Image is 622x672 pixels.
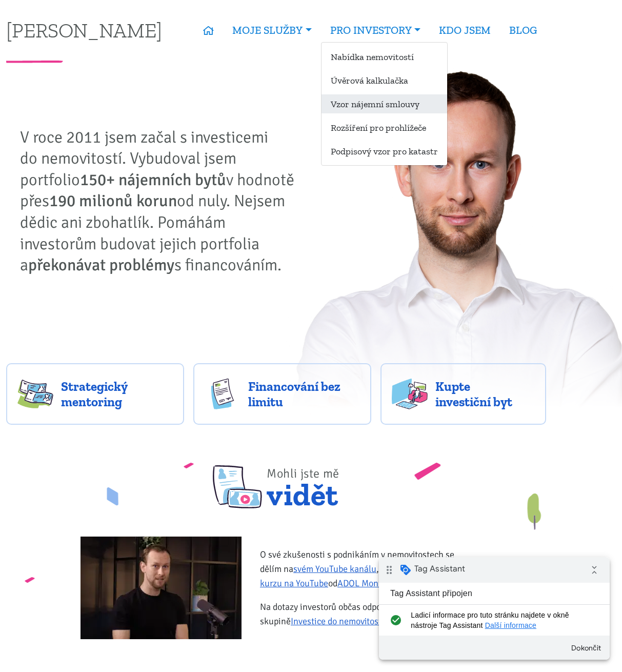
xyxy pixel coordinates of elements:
a: Rozšíření pro prohlížeče [322,118,447,137]
span: vidět [267,453,339,508]
a: Podpisový vzor pro katastr [322,142,447,161]
p: Na dotazy investorů občas odpovídám na facebookové skupině . [260,600,477,628]
img: flats [392,379,428,409]
p: V roce 2011 jsem začal s investicemi do nemovitostí. Vybudoval jsem portfolio v hodnotě přes od n... [20,127,302,276]
a: Strategický mentoring [6,363,184,425]
a: PRO INVESTORY [321,18,430,42]
a: KDO JSEM [430,18,500,42]
button: Dokončit [188,82,227,100]
a: BLOG [500,18,546,42]
span: Financování bez limitu [248,379,360,409]
i: check_circle [8,53,25,73]
a: svém YouTube kanálu [293,563,376,575]
a: ADOL Monitoru [337,578,397,589]
a: Financování bez limitu [193,363,371,425]
a: Kupte investiční byt [380,363,546,425]
strong: 150+ nájemních bytů [80,170,226,190]
img: finance [205,379,240,409]
p: O své zkušenosti s podnikáním v nemovitostech se dělím na , a dále v od s [PERSON_NAME]. [260,547,477,590]
strong: 190 milionů korun [49,191,177,211]
span: Kupte investiční byt [435,379,535,409]
span: Ladicí informace pro tuto stránku najdete v okně nástroje Tag Assistant [32,53,214,73]
a: Vzor nájemní smlouvy [322,94,447,113]
span: Strategický mentoring [61,379,173,409]
span: Tag Assistant [35,7,86,17]
a: Nabídka nemovitostí [322,47,447,66]
a: Investice do nemovitostí [291,616,384,627]
img: strategy [17,379,53,409]
a: [PERSON_NAME] [6,20,162,40]
a: MOJE SLUŽBY [223,18,320,42]
strong: překonávat problémy [28,255,174,275]
span: Mohli jste mě [267,466,339,481]
i: Sbalit odznak ladění [205,3,226,23]
a: Úvěrová kalkulačka [322,71,447,90]
a: Další informace [106,64,157,72]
